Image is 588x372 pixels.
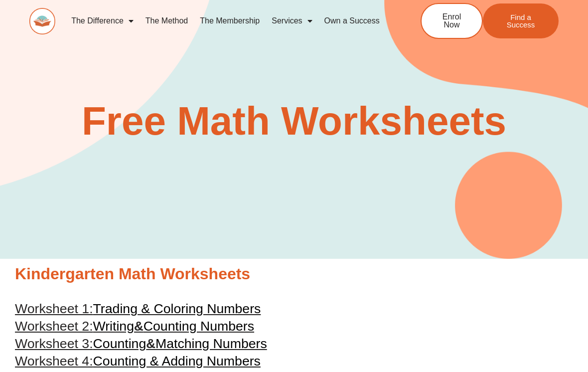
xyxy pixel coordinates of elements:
[15,319,93,334] span: Worksheet 2:
[194,9,266,32] a: The Membership
[93,336,147,351] span: Counting
[93,319,134,334] span: Writing
[15,301,93,316] span: Worksheet 1:
[140,9,194,32] a: The Method
[93,354,261,369] span: Counting & Adding Numbers
[538,324,588,372] iframe: Chat Widget
[65,9,140,32] a: The Difference
[498,13,544,28] span: Find a Success
[318,9,386,32] a: Own a Success
[483,3,559,38] a: Find a Success
[15,354,93,369] span: Worksheet 4:
[15,264,573,285] h2: Kindergarten Math Worksheets
[15,319,254,334] a: Worksheet 2:Writing&Counting Numbers
[155,336,267,351] span: Matching Numbers
[437,13,467,29] span: Enrol Now
[15,336,93,351] span: Worksheet 3:
[93,301,261,316] span: Trading & Coloring Numbers
[29,101,559,141] h2: Free Math Worksheets
[266,9,318,32] a: Services
[65,9,390,32] nav: Menu
[144,319,254,334] span: Counting Numbers
[15,336,267,351] a: Worksheet 3:Counting&Matching Numbers
[15,354,261,369] a: Worksheet 4:Counting & Adding Numbers
[15,301,261,316] a: Worksheet 1:Trading & Coloring Numbers
[421,3,483,39] a: Enrol Now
